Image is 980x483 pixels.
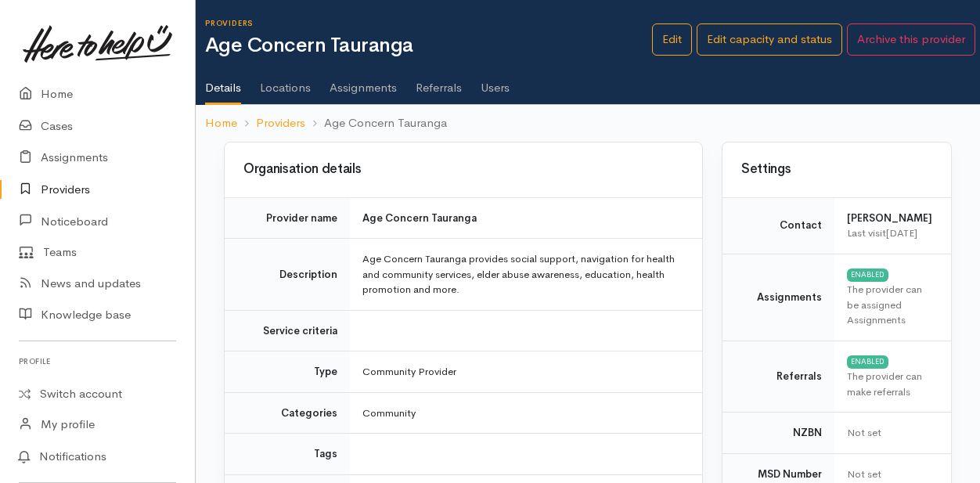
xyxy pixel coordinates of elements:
[256,114,305,132] a: Providers
[225,392,350,434] td: Categories
[847,369,932,399] div: The provider can make referrals
[225,310,350,351] td: Service criteria
[847,282,932,328] div: The provider can be assigned Assignments
[722,254,834,341] td: Assignments
[847,269,888,281] div: ENABLED
[196,105,980,142] nav: breadcrumb
[205,60,241,106] a: Details
[697,23,842,56] a: Edit capacity and status
[847,23,975,56] button: Archive this provider
[19,351,176,372] h6: Profile
[847,467,932,482] div: Not set
[243,162,683,177] h3: Organisation details
[847,425,932,441] div: Not set
[350,239,702,311] td: Age Concern Tauranga provides social support, navigation for health and community services, elder...
[205,114,237,132] a: Home
[225,197,350,239] td: Provider name
[350,351,702,393] td: Community Provider
[205,34,652,57] h1: Age Concern Tauranga
[847,355,888,368] div: ENABLED
[652,23,692,56] a: Edit
[886,226,917,240] time: [DATE]
[416,60,462,104] a: Referrals
[225,351,350,393] td: Type
[205,19,652,27] h6: Providers
[362,211,477,225] b: Age Concern Tauranga
[225,239,350,311] td: Description
[741,162,932,177] h3: Settings
[847,225,932,241] div: Last visit
[847,211,932,225] b: [PERSON_NAME]
[225,434,350,475] td: Tags
[722,341,834,413] td: Referrals
[305,114,447,132] li: Age Concern Tauranga
[481,60,510,104] a: Users
[260,60,311,104] a: Locations
[722,413,834,454] td: NZBN
[330,60,397,104] a: Assignments
[722,197,834,254] td: Contact
[350,392,702,434] td: Community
